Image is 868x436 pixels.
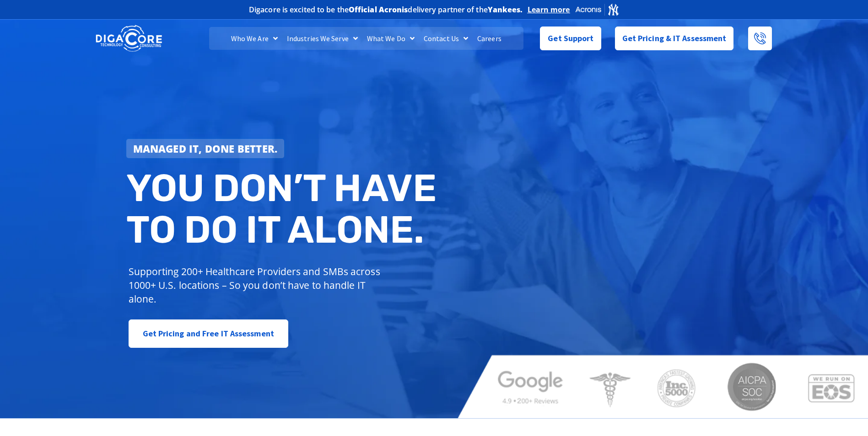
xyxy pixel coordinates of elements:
[528,5,570,14] a: Learn more
[96,24,162,53] img: DigaCore Technology Consulting
[548,29,593,48] span: Get Support
[126,139,285,158] a: Managed IT, done better.
[473,27,506,50] a: Careers
[615,27,734,50] a: Get Pricing & IT Assessment
[126,167,441,251] h2: You don’t have to do IT alone.
[226,27,282,50] a: Who We Are
[349,5,408,15] b: Official Acronis
[362,27,419,50] a: What We Do
[209,27,523,50] nav: Menu
[133,142,278,155] strong: Managed IT, done better.
[622,29,727,48] span: Get Pricing & IT Assessment
[143,324,274,343] span: Get Pricing and Free IT Assessment
[282,27,362,50] a: Industries We Serve
[249,6,523,13] h2: Digacore is excited to be the delivery partner of the
[540,27,601,50] a: Get Support
[419,27,473,50] a: Contact Us
[488,5,523,15] b: Yankees.
[575,3,620,16] img: Acronis
[129,319,288,348] a: Get Pricing and Free IT Assessment
[129,265,384,306] p: Supporting 200+ Healthcare Providers and SMBs across 1000+ U.S. locations – So you don’t have to ...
